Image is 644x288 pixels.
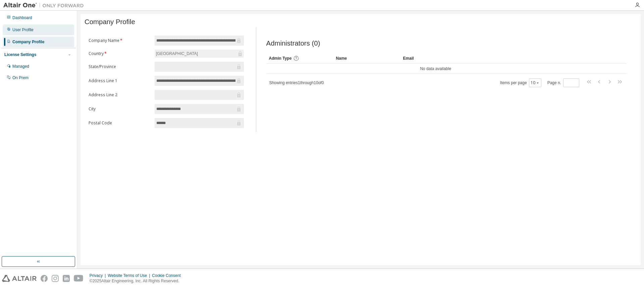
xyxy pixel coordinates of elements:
div: License Settings [4,52,36,57]
div: On Prem [12,75,29,80]
label: Company Name [89,38,151,43]
span: Company Profile [85,18,135,26]
img: youtube.svg [74,275,84,282]
div: User Profile [12,27,34,33]
p: © 2025 Altair Engineering, Inc. All Rights Reserved. [90,278,185,284]
div: Privacy [90,273,108,278]
img: linkedin.svg [63,275,70,282]
span: Showing entries 1 through 10 of 0 [269,80,324,85]
label: City [89,106,151,112]
img: facebook.svg [41,275,48,282]
label: Country [89,51,151,56]
span: Admin Type [269,56,292,61]
div: Email [403,53,465,64]
div: [GEOGRAPHIC_DATA] [155,50,199,57]
span: Page n. [547,78,579,87]
label: Address Line 1 [89,78,151,83]
div: Website Terms of Use [108,273,152,278]
div: Managed [12,64,29,69]
div: [GEOGRAPHIC_DATA] [155,50,244,58]
span: Administrators (0) [266,40,320,47]
button: 10 [531,80,540,85]
img: altair_logo.svg [2,275,37,282]
div: Name [336,53,398,64]
label: State/Province [89,64,151,69]
div: Company Profile [12,39,44,45]
div: Dashboard [12,15,32,20]
label: Postal Code [89,120,151,126]
div: Cookie Consent [152,273,184,278]
td: No data available [266,64,605,74]
img: Altair One [3,2,87,9]
img: instagram.svg [52,275,59,282]
label: Address Line 2 [89,92,151,98]
span: Items per page [500,78,541,87]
